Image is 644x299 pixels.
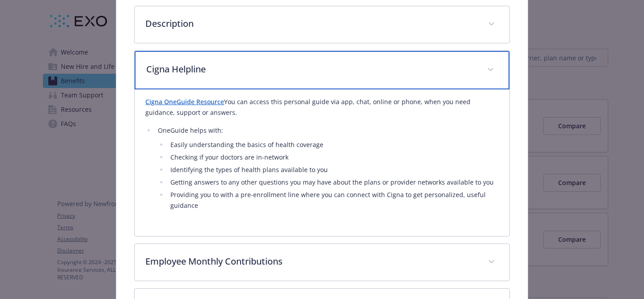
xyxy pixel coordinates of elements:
li: Easily understanding the basics of health coverage [168,139,499,150]
div: Cigna Helpline [135,89,509,236]
li: Providing you to with a pre-enrollment line where you can connect with Cigna to get personalized,... [168,190,499,211]
li: OneGuide helps with: [155,125,499,211]
li: Getting answers to any other questions you may have about the plans or provider networks availabl... [168,177,499,188]
div: Description [135,6,509,43]
li: Checking if your doctors are in-network [168,152,499,163]
a: Cigna OneGuide Resource [145,97,224,106]
div: Cigna Helpline [135,51,509,89]
p: Employee Monthly Contributions [145,255,477,268]
li: Identifying the types of health plans available to you [168,164,499,175]
p: You can access this personal guide via app, chat, online or phone, when you need guidance, suppor... [145,97,499,118]
p: Description [145,17,477,30]
p: Cigna Helpline [146,63,476,76]
div: Employee Monthly Contributions [135,244,509,281]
